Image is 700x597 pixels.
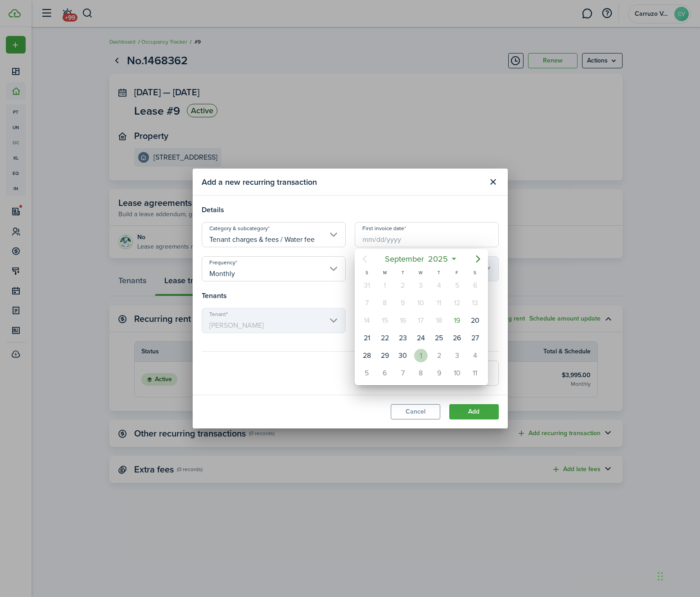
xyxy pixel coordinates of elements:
[358,269,376,276] div: S
[414,296,428,310] div: Wednesday, September 10, 2025
[378,331,392,345] div: Monday, September 22, 2025
[469,250,487,268] mbsc-button: Next page
[414,349,428,362] div: Wednesday, October 1, 2025
[360,331,374,345] div: Sunday, September 21, 2025
[360,314,374,327] div: Sunday, September 14, 2025
[466,269,484,276] div: S
[432,296,446,310] div: Thursday, September 11, 2025
[432,331,446,345] div: Thursday, September 25, 2025
[396,331,410,345] div: Tuesday, September 23, 2025
[430,269,448,276] div: T
[450,314,464,327] div: Today, Friday, September 19, 2025
[468,296,482,310] div: Saturday, September 13, 2025
[383,251,426,267] span: September
[360,279,374,292] div: Sunday, August 31, 2025
[378,349,392,362] div: Monday, September 29, 2025
[396,279,410,292] div: Tuesday, September 2, 2025
[356,250,374,268] mbsc-button: Previous page
[432,314,446,327] div: Thursday, September 18, 2025
[450,366,464,380] div: Friday, October 10, 2025
[468,349,482,362] div: Saturday, October 4, 2025
[396,366,410,380] div: Tuesday, October 7, 2025
[396,296,410,310] div: Tuesday, September 9, 2025
[412,269,430,276] div: W
[450,349,464,362] div: Friday, October 3, 2025
[396,349,410,362] div: Tuesday, September 30, 2025
[432,366,446,380] div: Thursday, October 9, 2025
[468,331,482,345] div: Saturday, September 27, 2025
[468,279,482,292] div: Saturday, September 6, 2025
[379,251,454,267] mbsc-button: September2025
[378,314,392,327] div: Monday, September 15, 2025
[376,269,394,276] div: M
[360,366,374,380] div: Sunday, October 5, 2025
[414,366,428,380] div: Wednesday, October 8, 2025
[378,296,392,310] div: Monday, September 8, 2025
[450,279,464,292] div: Friday, September 5, 2025
[394,269,412,276] div: T
[450,296,464,310] div: Friday, September 12, 2025
[450,331,464,345] div: Friday, September 26, 2025
[396,314,410,327] div: Tuesday, September 16, 2025
[414,314,428,327] div: Wednesday, September 17, 2025
[426,251,450,267] span: 2025
[468,314,482,327] div: Saturday, September 20, 2025
[414,279,428,292] div: Wednesday, September 3, 2025
[360,349,374,362] div: Sunday, September 28, 2025
[468,366,482,380] div: Saturday, October 11, 2025
[378,366,392,380] div: Monday, October 6, 2025
[448,269,466,276] div: F
[432,279,446,292] div: Thursday, September 4, 2025
[414,331,428,345] div: Wednesday, September 24, 2025
[378,279,392,292] div: Monday, September 1, 2025
[432,349,446,362] div: Thursday, October 2, 2025
[360,296,374,310] div: Sunday, September 7, 2025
